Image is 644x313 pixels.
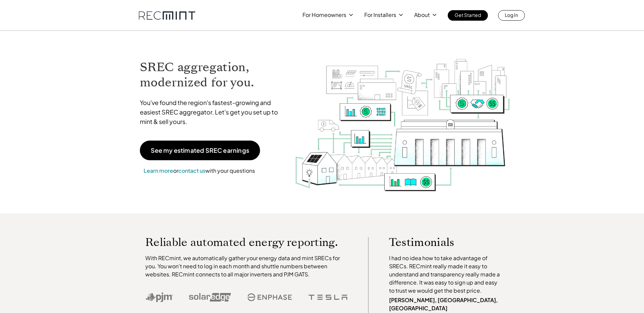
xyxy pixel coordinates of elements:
[144,167,173,174] a: Learn more
[498,10,525,21] a: Log In
[140,141,260,160] a: See my estimated SREC earnings
[178,167,205,174] a: contact us
[151,147,249,153] p: See my estimated SREC earnings
[294,41,511,193] img: RECmint value cycle
[140,166,259,175] p: or with your questions
[389,296,503,312] p: [PERSON_NAME], [GEOGRAPHIC_DATA], [GEOGRAPHIC_DATA]
[448,10,488,21] a: Get Started
[145,254,348,278] p: With RECmint, we automatically gather your energy data and mint SRECs for you. You won't need to ...
[389,254,503,295] p: I had no idea how to take advantage of SRECs. RECmint really made it easy to understand and trans...
[364,10,396,20] p: For Installers
[414,10,430,20] p: About
[140,98,284,126] p: You've found the region's fastest-growing and easiest SREC aggregator. Let's get you set up to mi...
[140,60,284,90] h1: SREC aggregation, modernized for you.
[145,237,348,247] p: Reliable automated energy reporting.
[505,10,518,20] p: Log In
[455,10,481,20] p: Get Started
[389,237,490,247] p: Testimonials
[302,10,346,20] p: For Homeowners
